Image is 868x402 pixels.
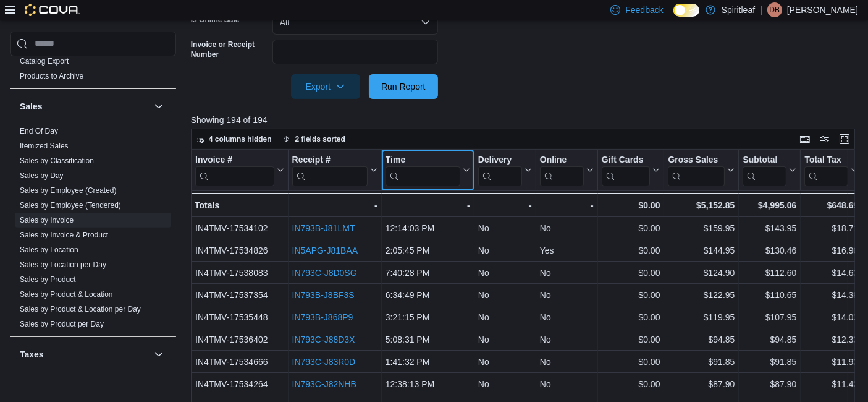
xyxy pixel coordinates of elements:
[20,304,141,313] a: Sales by Product & Location per Day
[743,332,796,347] div: $94.85
[743,154,796,186] button: Subtotal
[386,198,470,213] div: -
[20,230,108,239] a: Sales by Invoice & Product
[20,140,69,150] span: Itemized Sales
[478,243,532,258] div: No
[195,288,284,302] div: IN4TMV-17537354
[20,185,117,195] span: Sales by Employee (Created)
[191,114,862,126] p: Showing 194 of 194
[386,154,460,166] div: Time
[20,245,78,254] a: Sales by Location
[386,332,470,347] div: 5:08:31 PM
[20,274,76,284] span: Sales by Product
[743,265,796,280] div: $112.60
[602,154,651,166] div: Gift Cards
[10,123,176,336] div: Sales
[20,259,106,269] span: Sales by Location per Day
[770,2,780,17] span: DB
[804,243,858,258] div: $16.96
[292,154,367,166] div: Receipt #
[195,198,284,213] div: Totals
[787,2,858,17] p: [PERSON_NAME]
[804,288,858,302] div: $14.38
[743,221,796,236] div: $143.95
[20,348,149,360] button: Taxes
[540,221,594,236] div: No
[478,221,532,236] div: No
[478,310,532,325] div: No
[191,40,268,59] label: Invoice or Receipt Number
[20,71,83,80] a: Products to Archive
[540,354,594,369] div: No
[602,154,660,186] button: Gift Cards
[602,221,660,236] div: $0.00
[602,243,660,258] div: $0.00
[292,198,377,213] div: -
[540,243,594,258] div: Yes
[20,56,69,66] span: Catalog Export
[20,171,64,179] a: Sales by Day
[804,154,848,166] div: Total Tax
[540,154,584,166] div: Online
[386,243,470,258] div: 2:05:45 PM
[292,154,367,186] div: Receipt # URL
[540,288,594,302] div: No
[195,243,284,258] div: IN4TMV-17534826
[673,4,699,17] input: Dark Mode
[743,310,796,325] div: $107.95
[817,132,832,147] button: Display options
[20,71,83,80] span: Products to Archive
[291,74,360,99] button: Export
[386,377,470,391] div: 12:38:13 PM
[602,332,660,347] div: $0.00
[804,377,858,391] div: $11.42
[195,354,284,369] div: IN4TMV-17534666
[478,265,532,280] div: No
[602,354,660,369] div: $0.00
[298,74,353,99] span: Export
[20,215,74,224] a: Sales by Invoice
[804,154,858,186] button: Total Tax
[20,348,44,360] h3: Taxes
[151,346,166,361] button: Taxes
[743,288,796,302] div: $110.65
[295,134,345,144] span: 2 fields sorted
[151,98,166,113] button: Sales
[195,221,284,236] div: IN4TMV-17534102
[20,100,149,112] button: Sales
[292,379,356,389] a: IN793C-J82NHB
[743,243,796,258] div: $130.46
[540,198,594,213] div: -
[292,290,354,300] a: IN793B-J8BF3S
[602,154,651,186] div: Gift Card Sales
[292,357,355,367] a: IN793C-J83R0D
[20,100,43,112] h3: Sales
[20,141,69,150] a: Itemized Sales
[278,132,350,147] button: 2 fields sorted
[668,221,735,236] div: $159.95
[837,132,852,147] button: Enter fullscreen
[195,377,284,391] div: IN4TMV-17534264
[478,154,522,166] div: Delivery
[798,132,812,147] button: Keyboard shortcuts
[195,310,284,325] div: IN4TMV-17535448
[804,221,858,236] div: $18.71
[668,243,735,258] div: $144.95
[369,74,438,99] button: Run Report
[540,310,594,325] div: No
[292,154,377,186] button: Receipt #
[478,154,522,186] div: Delivery
[20,186,117,194] a: Sales by Employee (Created)
[668,198,735,213] div: $5,152.85
[20,260,106,268] a: Sales by Location per Day
[804,265,858,280] div: $14.63
[20,275,76,283] a: Sales by Product
[20,215,74,225] span: Sales by Invoice
[722,2,755,17] p: Spiritleaf
[292,246,358,255] a: IN5APG-J81BAA
[602,265,660,280] div: $0.00
[195,154,274,166] div: Invoice #
[20,229,108,239] span: Sales by Invoice & Product
[386,154,470,186] button: Time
